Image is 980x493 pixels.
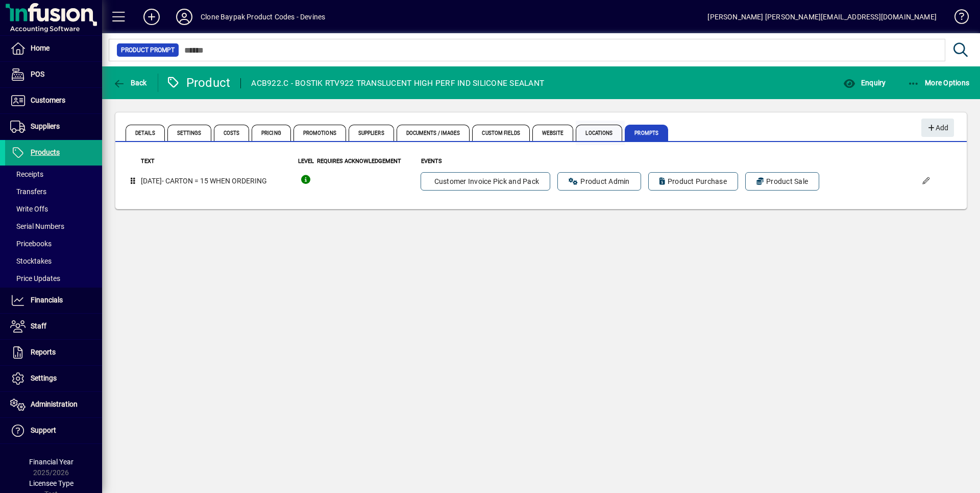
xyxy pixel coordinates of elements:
a: Pricebooks [5,235,102,252]
span: Pricebooks [10,240,52,248]
span: Settings [31,374,57,382]
a: Receipts [5,166,102,183]
span: Back [113,79,147,87]
div: ACB922.C - BOSTIK RTV922 TRANSLUCENT HIGH PERF IND SILICONE SEALANT [251,75,544,91]
a: Administration [5,392,102,417]
span: Promotions [293,125,346,141]
span: Price Updates [10,274,60,283]
th: Events [421,157,913,167]
a: Write Offs [5,200,102,218]
a: Price Updates [5,270,102,287]
span: Suppliers [31,122,60,130]
a: Serial Numbers [5,218,102,235]
span: Add [926,120,948,136]
span: Serial Numbers [10,222,64,230]
span: Support [31,426,56,434]
span: Website [532,125,574,141]
button: Add [135,8,168,26]
span: Product Sale [756,176,808,186]
span: Product Prompt [121,45,175,55]
span: Receipts [10,170,43,178]
span: Reports [31,348,56,356]
span: Customers [31,96,65,104]
span: Documents / Images [397,125,470,141]
span: Write Offs [10,205,48,213]
a: Suppliers [5,114,102,139]
a: Stocktakes [5,252,102,270]
span: Locations [576,125,622,141]
span: Home [31,44,50,52]
span: POS [31,70,44,78]
button: More Options [905,74,972,92]
a: Transfers [5,183,102,200]
div: Product [166,75,231,91]
a: Support [5,418,102,443]
span: Costs [214,125,250,141]
span: Enquiry [843,79,886,87]
span: Product Admin [569,176,630,186]
th: Requires Acknowledgement [316,157,421,167]
span: Financial Year [29,458,73,466]
a: Home [5,36,102,61]
a: Settings [5,366,102,391]
span: Transfers [10,187,46,196]
span: Suppliers [349,125,394,141]
a: Staff [5,314,102,339]
th: Level [296,157,316,167]
span: Details [126,125,165,141]
span: Licensee Type [29,479,73,487]
span: Custom Fields [472,125,529,141]
button: Add [921,119,954,137]
a: Customers [5,88,102,113]
span: Customer Invoice Pick and Pack [432,176,540,186]
button: Edit [914,169,938,194]
span: Pricing [252,125,291,141]
button: Profile [168,8,201,26]
span: Product Purchase [659,176,727,186]
a: POS [5,62,102,87]
span: Staff [31,322,46,330]
span: More Options [908,79,970,87]
span: Stocktakes [10,257,52,265]
a: Financials [5,288,102,313]
span: Administration [31,400,78,408]
a: Reports [5,340,102,365]
th: Text [140,157,296,167]
div: [PERSON_NAME] [PERSON_NAME][EMAIL_ADDRESS][DOMAIN_NAME] [707,9,937,25]
span: Products [31,148,60,156]
td: [DATE]- CARTON = 15 WHEN ORDERING [140,167,296,196]
a: Knowledge Base [947,2,967,35]
button: Enquiry [841,74,888,92]
div: Clone Baypak Product Codes - Devines [201,9,325,25]
app-page-header-button: Back [102,74,158,92]
button: Back [110,74,150,92]
span: Settings [167,125,211,141]
span: Prompts [625,125,668,141]
span: Financials [31,296,63,304]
